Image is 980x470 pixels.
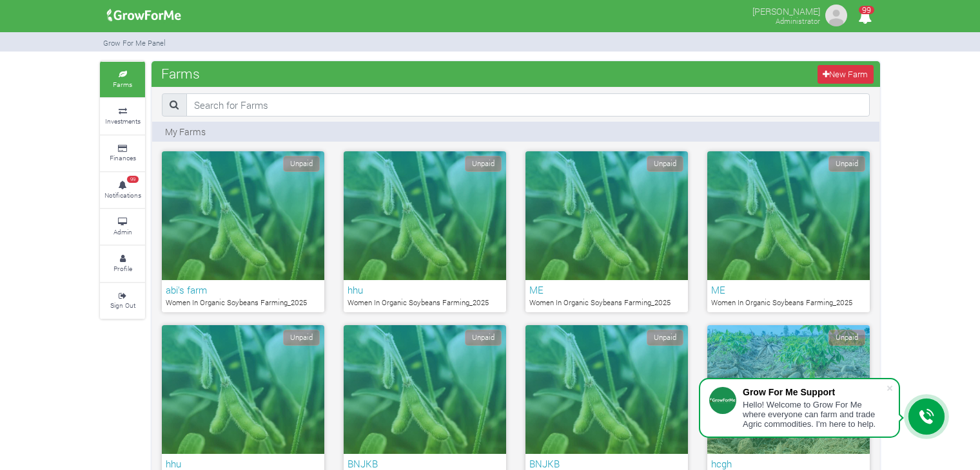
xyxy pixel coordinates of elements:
a: 99 Notifications [100,173,145,208]
img: growforme image [103,3,186,28]
small: Farms [113,80,132,89]
a: Unpaid ME Women In Organic Soybeans Farming_2025 [525,151,688,312]
h6: ME [529,284,684,296]
a: Profile [100,246,145,281]
small: Administrator [776,16,820,26]
a: 99 [852,12,877,24]
p: [PERSON_NAME] [752,3,820,18]
h6: hhu [348,284,502,296]
h6: hhu [166,458,320,469]
span: Unpaid [647,330,683,346]
h6: BNJKB [348,458,502,469]
p: My Farms [165,125,206,138]
a: Finances [100,136,145,171]
img: growforme image [823,3,849,28]
span: Unpaid [647,156,683,172]
span: Unpaid [465,156,502,172]
small: Notifications [104,191,141,200]
p: Women In Organic Soybeans Farming_2025 [529,297,684,308]
p: Women In Organic Soybeans Farming_2025 [348,297,502,308]
a: Admin [100,209,145,245]
p: Women In Organic Soybeans Farming_2025 [166,297,320,308]
span: Unpaid [283,156,320,172]
h6: hcgh [711,458,866,469]
small: Grow For Me Panel [103,38,166,48]
span: Unpaid [465,330,502,346]
span: Unpaid [828,330,865,346]
span: Unpaid [828,156,865,172]
span: 99 [127,176,139,183]
h6: ME [711,284,866,296]
span: 99 [859,6,874,14]
a: Sign Out [100,283,145,319]
span: Farms [158,61,203,86]
small: Sign Out [110,301,135,310]
h6: BNJKB [529,458,684,469]
small: Admin [113,227,132,236]
a: Unpaid hhu Women In Organic Soybeans Farming_2025 [344,151,506,312]
a: Unpaid ME Women In Organic Soybeans Farming_2025 [707,151,870,312]
a: Investments [100,99,145,134]
small: Finances [110,153,136,162]
a: Farms [100,62,145,97]
a: New Farm [818,65,874,84]
span: Unpaid [283,330,320,346]
div: Grow For Me Support [743,387,886,397]
input: Search for Farms [186,93,870,117]
h6: abi's farm [166,284,320,296]
div: Hello! Welcome to Grow For Me where everyone can farm and trade Agric commodities. I'm here to help. [743,400,886,429]
a: Unpaid abi's farm Women In Organic Soybeans Farming_2025 [162,151,324,312]
small: Profile [113,264,132,273]
small: Investments [105,117,141,126]
i: Notifications [852,3,877,32]
p: Women In Organic Soybeans Farming_2025 [711,297,866,308]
